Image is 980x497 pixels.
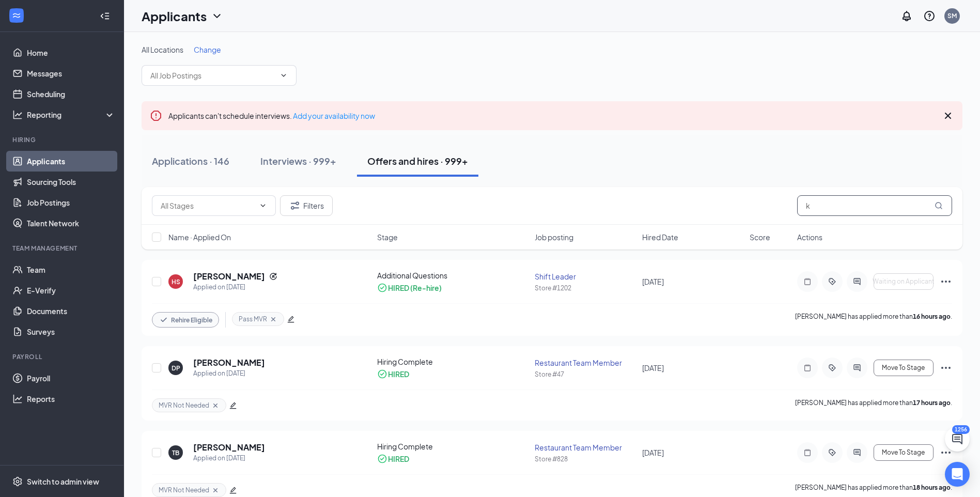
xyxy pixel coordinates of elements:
a: Add your availability now [293,111,375,120]
div: HIRED [388,369,409,379]
b: 16 hours ago [913,313,951,320]
div: Applied on [DATE] [193,453,265,463]
div: 1256 [952,425,970,434]
svg: Notifications [900,10,913,22]
div: HIRED [388,454,409,464]
div: Restaurant Team Member [535,442,636,453]
span: Stage [377,232,398,242]
span: Hired Date [642,232,678,242]
p: [PERSON_NAME] has applied more than . [795,312,952,328]
div: HS [172,277,180,286]
p: [PERSON_NAME] has applied more than . [795,398,952,412]
input: All Stages [161,200,255,211]
a: Home [27,42,115,63]
span: [DATE] [642,448,664,457]
span: All Locations [142,45,183,54]
svg: ActiveChat [851,448,863,457]
a: Messages [27,63,115,84]
div: Hiring [12,135,113,144]
h5: [PERSON_NAME] [193,271,265,282]
div: Offers and hires · 999+ [367,154,468,167]
svg: CheckmarkCircle [377,454,387,464]
b: 17 hours ago [913,399,951,407]
div: Restaurant Team Member [535,358,636,368]
button: Move To Stage [874,444,934,461]
svg: Checkmark [159,315,169,325]
svg: MagnifyingGlass [935,201,943,210]
span: [DATE] [642,363,664,372]
span: Change [194,45,221,54]
a: Surveys [27,321,115,342]
span: Actions [797,232,822,242]
span: [DATE] [642,277,664,286]
svg: ActiveChat [851,277,863,286]
p: [PERSON_NAME] has applied more than . [795,483,952,497]
span: Move To Stage [882,449,925,456]
svg: ActiveChat [851,364,863,372]
svg: ActiveTag [826,448,838,457]
div: Switch to admin view [27,476,99,487]
svg: Note [801,448,814,457]
div: Shift Leader [535,271,636,282]
svg: ChevronDown [279,71,288,80]
div: HIRED (Re-hire) [388,283,442,293]
svg: ChevronDown [259,201,267,210]
a: Scheduling [27,84,115,104]
span: Applicants can't schedule interviews. [168,111,375,120]
div: Applied on [DATE] [193,282,277,292]
span: Name · Applied On [168,232,231,242]
h5: [PERSON_NAME] [193,357,265,368]
a: Payroll [27,368,115,389]
span: Pass MVR [239,315,267,323]
svg: Note [801,364,814,372]
span: edit [287,316,294,323]
div: SM [947,11,957,20]
svg: Cross [269,315,277,323]
span: edit [229,402,237,409]
span: Move To Stage [882,364,925,371]
span: Job posting [535,232,573,242]
div: Interviews · 999+ [260,154,336,167]
div: TB [172,448,179,457]
div: Additional Questions [377,270,529,281]
svg: Cross [211,486,220,494]
svg: CheckmarkCircle [377,283,387,293]
div: Team Management [12,244,113,253]
a: Talent Network [27,213,115,234]
div: Store #1202 [535,284,636,292]
svg: ActiveTag [826,277,838,286]
button: ChatActive [945,427,970,452]
svg: Ellipses [940,362,952,374]
svg: QuestionInfo [923,10,936,22]
a: Job Postings [27,192,115,213]
svg: Cross [942,110,954,122]
a: Documents [27,301,115,321]
div: Hiring Complete [377,441,529,452]
span: edit [229,487,237,494]
h1: Applicants [142,7,207,25]
a: Team [27,259,115,280]
span: Score [750,232,770,242]
button: Move To Stage [874,360,934,376]
span: MVR Not Needed [159,486,209,494]
svg: ActiveTag [826,364,838,372]
span: Rehire Eligible [171,316,212,324]
svg: Collapse [100,11,110,21]
svg: Analysis [12,110,23,120]
a: Sourcing Tools [27,172,115,192]
svg: Ellipses [940,446,952,459]
svg: Error [150,110,162,122]
a: Applicants [27,151,115,172]
svg: Ellipses [940,275,952,288]
svg: Filter [289,199,301,212]
div: DP [172,364,180,372]
b: 18 hours ago [913,484,951,491]
input: Search in offers and hires [797,195,952,216]
div: Store #828 [535,455,636,463]
svg: Reapply [269,272,277,281]
button: Filter Filters [280,195,333,216]
svg: CheckmarkCircle [377,369,387,379]
span: Waiting on Applicant [873,278,935,285]
div: Open Intercom Messenger [945,462,970,487]
span: MVR Not Needed [159,401,209,410]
